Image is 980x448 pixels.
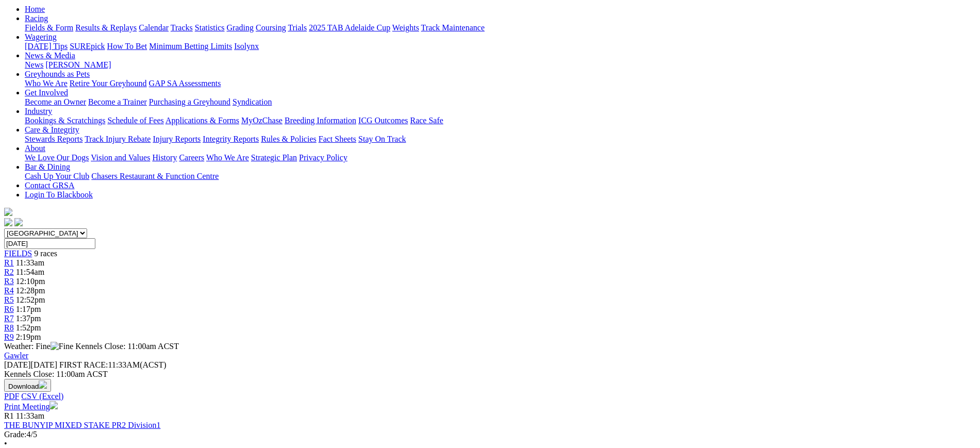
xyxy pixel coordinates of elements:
[75,342,179,351] span: Kennels Close: 11:00am ACST
[25,135,976,144] div: Care & Integrity
[16,314,41,323] span: 1:37pm
[21,392,63,401] a: CSV (Excel)
[299,153,347,162] a: Privacy Policy
[4,351,28,360] a: Gawler
[421,23,485,32] a: Track Maintenance
[358,116,408,125] a: ICG Outcomes
[16,333,41,341] span: 2:19pm
[14,218,23,226] img: twitter.svg
[4,323,14,332] span: R8
[25,23,73,32] a: Fields & Form
[16,411,44,420] span: 11:33am
[232,97,272,106] a: Syndication
[4,333,14,341] a: R9
[25,88,68,97] a: Get Involved
[59,360,108,369] span: FIRST RACE:
[241,116,283,125] a: MyOzChase
[16,295,45,304] span: 12:52pm
[25,70,90,78] a: Greyhounds as Pets
[149,42,232,51] a: Minimum Betting Limits
[152,153,177,162] a: History
[288,23,307,32] a: Trials
[4,305,14,313] a: R6
[4,430,27,439] span: Grade:
[4,360,31,369] span: [DATE]
[195,23,225,32] a: Statistics
[25,116,976,125] div: Industry
[25,162,70,171] a: Bar & Dining
[4,295,14,304] a: R5
[25,107,52,115] a: Industry
[25,172,976,181] div: Bar & Dining
[25,42,68,51] a: [DATE] Tips
[107,116,163,125] a: Schedule of Fees
[25,42,976,51] div: Wagering
[70,79,147,88] a: Retire Your Greyhound
[75,23,137,32] a: Results & Replays
[25,181,74,190] a: Contact GRSA
[25,5,45,13] a: Home
[25,172,89,180] a: Cash Up Your Club
[203,135,259,143] a: Integrity Reports
[4,411,14,420] span: R1
[25,32,57,41] a: Wagering
[139,23,169,32] a: Calendar
[88,97,147,106] a: Become a Trainer
[149,97,230,106] a: Purchasing a Greyhound
[25,79,68,88] a: Who We Are
[4,258,14,267] a: R1
[165,116,239,125] a: Applications & Forms
[153,135,201,143] a: Injury Reports
[234,42,259,51] a: Isolynx
[25,23,976,32] div: Racing
[285,116,356,125] a: Breeding Information
[25,97,976,107] div: Get Involved
[251,153,297,162] a: Strategic Plan
[4,439,7,448] span: •
[4,314,14,323] a: R7
[206,153,249,162] a: Who We Are
[16,277,45,286] span: 12:10pm
[25,79,976,88] div: Greyhounds as Pets
[49,401,58,409] img: printer.svg
[16,305,41,313] span: 1:17pm
[319,135,356,143] a: Fact Sheets
[4,238,95,249] input: Select date
[149,79,221,88] a: GAP SA Assessments
[4,430,976,439] div: 4/5
[4,379,51,392] button: Download
[25,60,43,69] a: News
[171,23,193,32] a: Tracks
[70,42,105,51] a: SUREpick
[25,153,89,162] a: We Love Our Dogs
[25,153,976,162] div: About
[34,249,57,258] span: 9 races
[4,392,19,401] a: PDF
[59,360,167,369] span: 11:33AM(ACST)
[4,392,976,401] div: Download
[4,208,12,216] img: logo-grsa-white.png
[16,258,44,267] span: 11:33am
[25,14,48,23] a: Racing
[4,402,58,411] a: Print Meeting
[45,60,111,69] a: [PERSON_NAME]
[256,23,286,32] a: Coursing
[39,380,47,389] img: download.svg
[91,172,219,180] a: Chasers Restaurant & Function Centre
[25,60,976,70] div: News & Media
[4,342,75,351] span: Weather: Fine
[392,23,419,32] a: Weights
[4,277,14,286] a: R3
[4,249,32,258] a: FIELDS
[4,286,14,295] a: R4
[4,268,14,276] a: R2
